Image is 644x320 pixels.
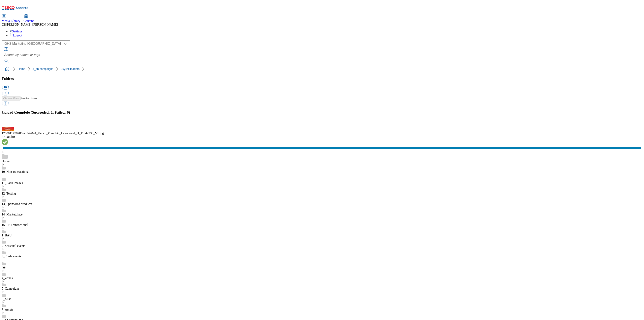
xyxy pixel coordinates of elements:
[2,51,642,59] input: Search by names or tags
[2,223,28,227] a: 15_FF Transactional
[2,159,9,163] a: Home
[2,202,32,206] a: 13_Sponsored products
[24,14,34,23] a: Content
[2,266,6,269] a: 404
[2,213,23,216] a: 14_Marketplace
[2,19,20,23] span: Media Library
[4,66,10,72] a: home
[24,19,34,23] span: Content
[61,67,79,70] a: BuylistHeaders
[6,23,58,26] span: [PERSON_NAME] [PERSON_NAME]
[2,127,14,131] img: preview
[2,132,642,135] div: 1758011478786-ad542044_Kenco_Pumpkin_Legobrand_H_1184x333_V1.jpg
[2,308,13,311] a: 7_Assets
[2,287,19,290] a: 5_Campaigns
[2,135,642,139] div: 373.86 kB
[2,297,11,301] a: 6_Misc
[32,67,53,70] a: 8_dh-campaigns
[2,192,16,195] a: 12_Testing
[2,255,21,258] a: 3_Trade events
[2,110,642,115] h3: Upload Complete (Succeeded: 1, Failed: 0)
[2,65,642,73] nav: breadcrumb
[2,244,25,248] a: 2_Seasonal events
[2,23,6,26] span: CB
[2,234,12,237] a: 1_BAU
[2,276,13,280] a: 4_Zones
[2,77,642,81] h3: Folders
[18,67,25,70] a: Home
[10,30,23,33] a: Settings
[2,14,20,23] a: Media Library
[10,34,22,37] a: Logout
[2,170,30,173] a: 10_Non-transactional
[2,181,23,185] a: 11_Back images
